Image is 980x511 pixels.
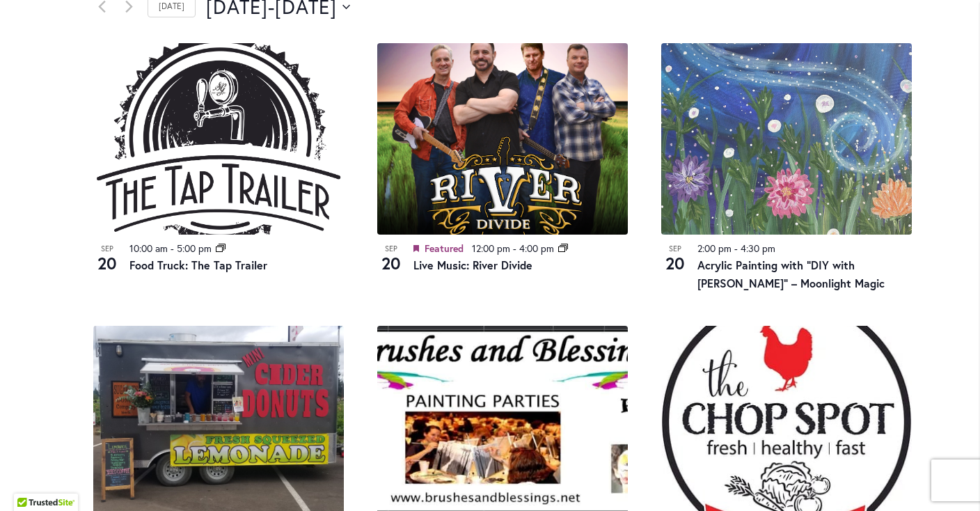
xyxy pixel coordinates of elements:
span: Featured [425,242,464,255]
span: - [513,242,516,255]
img: Live Music: River Divide [377,43,628,235]
iframe: Launch Accessibility Center [10,462,49,501]
a: Live Music: River Divide [413,258,532,272]
span: 20 [93,251,121,275]
a: Food Truck: The Tap Trailer [129,258,267,272]
time: 4:30 pm [741,242,775,255]
img: Food Truck: The Tap Trailer [93,43,344,235]
span: - [734,242,738,255]
time: 4:00 pm [519,242,554,255]
img: 5e4b5f8c499087e3e3167495e3cbcca9 [661,43,912,235]
time: 10:00 am [129,242,168,255]
a: Acrylic Painting with “DIY with [PERSON_NAME]” – Moonlight Magic [697,258,885,290]
span: Sep [661,243,689,255]
time: 12:00 pm [472,242,510,255]
time: 2:00 pm [697,242,732,255]
em: Featured [413,241,419,257]
time: 5:00 pm [177,242,212,255]
span: Sep [377,243,405,255]
span: 20 [661,251,689,275]
span: - [171,242,174,255]
span: Sep [93,243,121,255]
span: 20 [377,251,405,275]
